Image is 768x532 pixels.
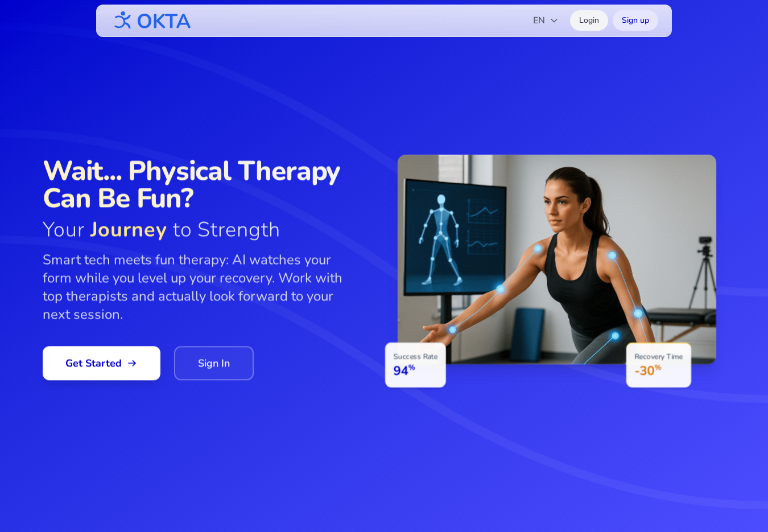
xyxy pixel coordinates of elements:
span: Wait... Physical Therapy Can Be Fun? [43,157,361,212]
p: Success Rate [394,352,437,362]
p: Smart tech meets fun therapy: AI watches your form while you level up your recovery. Work with to... [43,250,361,323]
span: Get Started [65,355,138,371]
span: Journey [90,216,167,244]
p: 94 [394,362,437,378]
span: % [654,362,661,372]
p: -30 [634,362,683,378]
a: Sign up [613,10,658,31]
a: Sign In [174,346,254,380]
a: Get Started [43,346,160,380]
button: EN [526,9,565,32]
img: OKTA logo [110,6,192,35]
span: EN [533,14,559,27]
span: % [408,362,415,372]
span: Your to Strength [43,218,361,241]
a: Login [570,10,608,31]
